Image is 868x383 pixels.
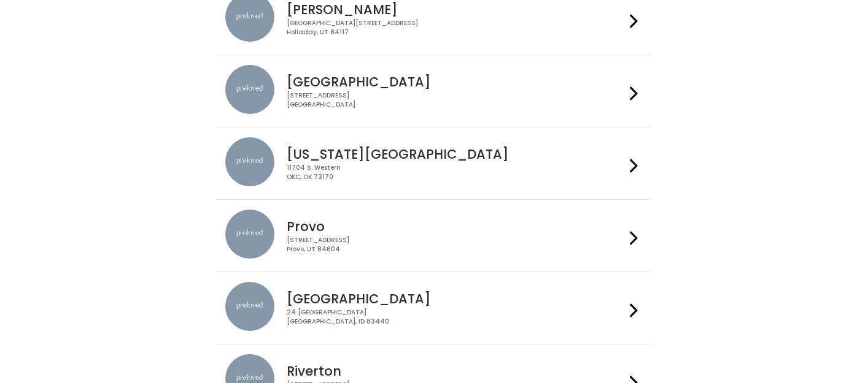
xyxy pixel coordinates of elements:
img: preloved location [225,210,274,259]
a: preloved location [US_STATE][GEOGRAPHIC_DATA] 11704 S. WesternOKC, OK 73170 [225,137,642,189]
a: preloved location [GEOGRAPHIC_DATA] [STREET_ADDRESS][GEOGRAPHIC_DATA] [225,65,642,117]
h4: Provo [287,219,624,233]
img: preloved location [225,137,274,186]
a: preloved location [GEOGRAPHIC_DATA] 24 [GEOGRAPHIC_DATA][GEOGRAPHIC_DATA], ID 83440 [225,282,642,334]
img: preloved location [225,65,274,114]
h4: [GEOGRAPHIC_DATA] [287,292,624,306]
div: [STREET_ADDRESS] Provo, UT 84604 [287,236,624,254]
div: [GEOGRAPHIC_DATA][STREET_ADDRESS] Holladay, UT 84117 [287,19,624,37]
div: 11704 S. Western OKC, OK 73170 [287,164,624,181]
h4: Riverton [287,364,624,378]
img: preloved location [225,282,274,331]
h4: [PERSON_NAME] [287,2,624,17]
h4: [GEOGRAPHIC_DATA] [287,75,624,89]
div: [STREET_ADDRESS] [GEOGRAPHIC_DATA] [287,91,624,109]
div: 24 [GEOGRAPHIC_DATA] [GEOGRAPHIC_DATA], ID 83440 [287,308,624,326]
a: preloved location Provo [STREET_ADDRESS]Provo, UT 84604 [225,210,642,262]
h4: [US_STATE][GEOGRAPHIC_DATA] [287,147,624,161]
